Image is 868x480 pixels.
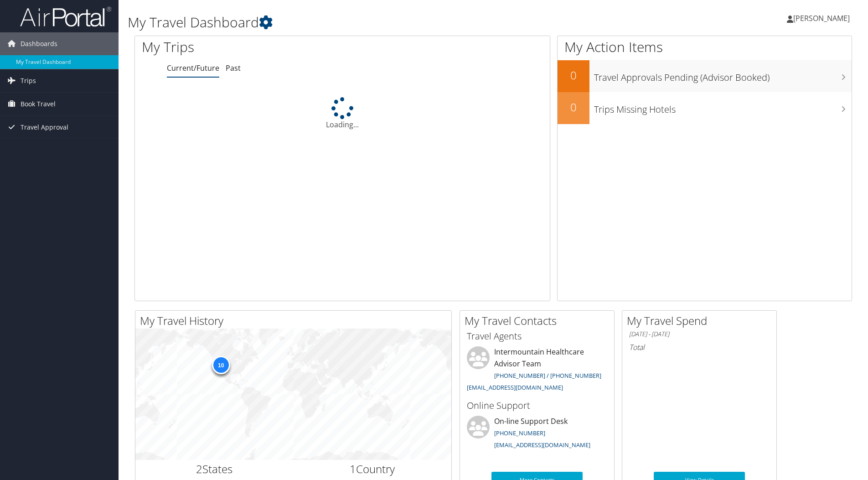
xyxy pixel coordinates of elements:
[21,69,36,92] span: Trips
[196,461,202,476] span: 2
[128,13,615,32] h1: My Travel Dashboard
[142,461,287,477] h2: States
[467,330,607,343] h3: Travel Agents
[558,37,852,57] h1: My Action Items
[558,99,589,115] h2: 0
[629,342,770,352] h6: Total
[467,399,607,412] h3: Online Support
[20,6,111,27] img: airportal-logo.png
[226,63,241,73] a: Past
[787,5,859,32] a: [PERSON_NAME]
[558,60,852,92] a: 0Travel Approvals Pending (Advisor Booked)
[594,67,852,84] h3: Travel Approvals Pending (Advisor Booked)
[558,92,852,124] a: 0Trips Missing Hotels
[494,371,601,380] a: [PHONE_NUMBER] / [PHONE_NUMBER]
[793,13,850,23] span: [PERSON_NAME]
[140,313,451,329] h2: My Travel History
[594,99,852,116] h3: Trips Missing Hotels
[467,383,563,391] a: [EMAIL_ADDRESS][DOMAIN_NAME]
[135,97,550,130] div: Loading...
[462,416,612,453] li: On-line Support Desk
[167,63,219,73] a: Current/Future
[494,441,590,449] a: [EMAIL_ADDRESS][DOMAIN_NAME]
[21,116,68,139] span: Travel Approval
[558,68,589,83] h2: 0
[350,461,356,476] span: 1
[462,346,612,395] li: Intermountain Healthcare Advisor Team
[465,313,614,329] h2: My Travel Contacts
[627,313,776,329] h2: My Travel Spend
[300,461,445,477] h2: Country
[629,330,770,339] h6: [DATE] - [DATE]
[142,37,370,57] h1: My Trips
[212,356,230,374] div: 10
[21,32,57,55] span: Dashboards
[494,429,545,437] a: [PHONE_NUMBER]
[21,93,56,115] span: Book Travel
